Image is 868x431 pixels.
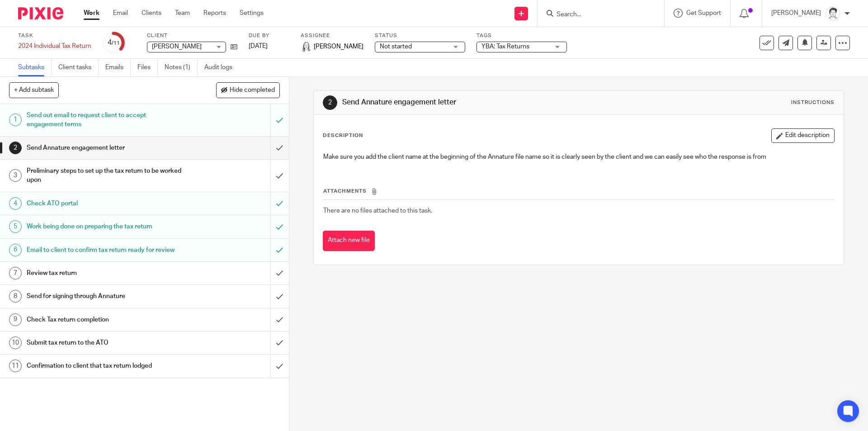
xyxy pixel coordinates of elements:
[301,42,311,52] img: Eleanor%20Shakeshaft.jpg
[112,41,120,46] small: /11
[216,82,280,98] button: Hide completed
[18,59,52,76] a: Subtasks
[9,244,22,256] div: 6
[9,336,22,349] div: 10
[18,32,91,39] label: Task
[152,43,202,50] span: [PERSON_NAME]
[147,32,237,39] label: Client
[9,360,22,372] div: 11
[175,9,190,18] a: Team
[27,359,183,373] h1: Confirmation to client that tax return lodged
[240,9,264,18] a: Settings
[113,9,128,18] a: Email
[58,59,99,76] a: Client tasks
[323,132,363,139] p: Description
[9,267,22,279] div: 7
[342,98,598,107] h1: Send Annature engagement letter
[18,7,63,19] img: Pixie
[380,43,412,50] span: Not started
[230,87,275,94] span: Hide completed
[323,152,834,161] p: Make sure you add the client name at the beginning of the Annature file name so it is clearly see...
[9,197,22,210] div: 4
[476,32,567,39] label: Tags
[165,59,198,76] a: Notes (1)
[137,59,158,76] a: Files
[556,11,637,19] input: Search
[105,59,131,76] a: Emails
[203,9,226,18] a: Reports
[27,266,183,280] h1: Review tax return
[142,9,161,18] a: Clients
[18,42,91,51] div: 2024 Individual Tax Return
[9,142,22,154] div: 2
[481,43,529,50] span: YBA: Tax Returns
[9,82,59,98] button: + Add subtask
[27,109,183,132] h1: Send out email to request client to accept engagement terms
[27,313,183,327] h1: Check Tax return completion
[27,220,183,233] h1: Work being done on preparing the tax return
[301,32,363,39] label: Assignee
[771,128,835,143] button: Edit description
[108,38,120,48] div: 4
[27,141,183,155] h1: Send Annature engagement letter
[9,114,22,126] div: 1
[27,336,183,350] h1: Submit tax return to the ATO
[9,220,22,233] div: 5
[314,42,363,51] span: [PERSON_NAME]
[27,289,183,303] h1: Send for signing through Annature
[323,231,375,251] button: Attach new file
[204,59,239,76] a: Audit logs
[323,95,337,110] div: 2
[791,99,835,106] div: Instructions
[27,164,183,187] h1: Preliminary steps to set up the tax return to be worked upon
[27,197,183,210] h1: Check ATO portal
[771,9,821,18] p: [PERSON_NAME]
[27,243,183,257] h1: Email to client to confirm tax return ready for review
[686,10,721,16] span: Get Support
[323,189,367,194] span: Attachments
[9,313,22,326] div: 9
[9,290,22,303] div: 8
[9,169,22,182] div: 3
[323,208,432,214] span: There are no files attached to this task.
[249,43,268,49] span: [DATE]
[84,9,99,18] a: Work
[375,32,465,39] label: Status
[249,32,289,39] label: Due by
[826,6,840,21] img: Julie%20Wainwright.jpg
